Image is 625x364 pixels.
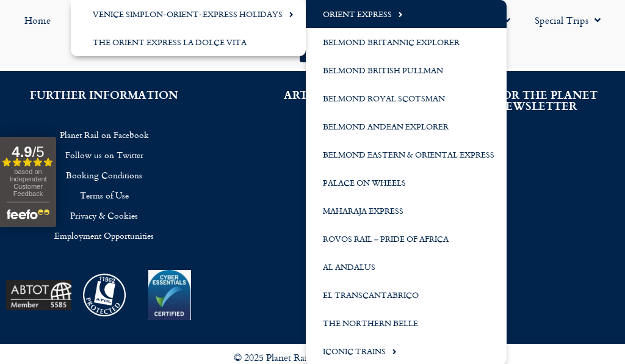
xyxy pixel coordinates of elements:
a: Booking Conditions [18,165,190,185]
a: Privacy & Cookies [18,205,190,225]
a: Belmond Eastern & Oriental Express [306,140,507,169]
a: Rovos Rail – Pride of Africa [306,225,507,253]
a: Terms of Use [18,185,190,205]
a: Planet Rail on Facebook [18,125,190,145]
nav: Menu [18,125,190,246]
a: Palace on Wheels [306,169,507,197]
a: Maharaja Express [306,197,507,225]
h2: SIGN UP FOR THE PLANET RAIL NEWSLETTER [435,89,607,111]
a: Home [12,6,63,34]
a: Al Andalus [306,253,507,281]
h2: ARTICLES [226,89,398,100]
a: The Orient Express La Dolce Vita [71,28,306,56]
a: Follow us on Twitter [18,145,190,165]
a: Belmond Britannic Explorer [306,28,507,56]
a: Belmond Royal Scotsman [306,84,507,112]
a: Belmond Andean Explorer [306,112,507,140]
a: El Transcantabrico [306,281,507,309]
a: The Northern Belle [306,309,507,337]
a: Special Trips [522,6,613,34]
nav: Menu [6,6,619,62]
h2: FURTHER INFORMATION [18,89,190,100]
a: Orient Express Holidays [63,6,200,34]
a: Belmond British Pullman [306,56,507,84]
a: Employment Opportunities [18,225,190,246]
